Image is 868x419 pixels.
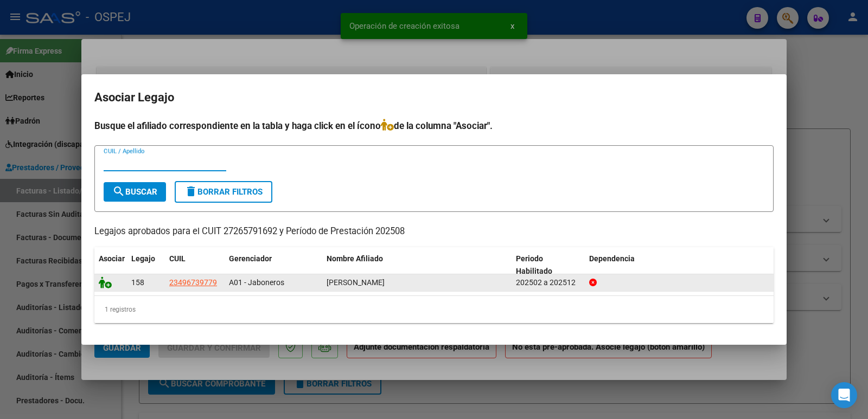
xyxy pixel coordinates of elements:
[589,254,635,263] span: Dependencia
[327,278,385,287] span: CHANDIA ARON FRANCISCO
[184,187,263,197] span: Borrar Filtros
[165,247,225,283] datatable-header-cell: CUIL
[104,182,166,202] button: Buscar
[131,254,155,263] span: Legajo
[585,247,774,283] datatable-header-cell: Dependencia
[127,247,165,283] datatable-header-cell: Legajo
[94,296,774,323] div: 1 registros
[229,278,284,287] span: A01 - Jaboneros
[94,247,127,283] datatable-header-cell: Asociar
[99,254,125,263] span: Asociar
[327,254,383,263] span: Nombre Afiliado
[94,87,774,108] h2: Asociar Legajo
[229,254,272,263] span: Gerenciador
[184,185,197,198] mat-icon: delete
[169,254,186,263] span: CUIL
[94,119,774,133] h4: Busque el afiliado correspondiente en la tabla y haga click en el ícono de la columna "Asociar".
[94,225,774,238] p: Legajos aprobados para el CUIT 27265791692 y Período de Prestación 202508
[112,185,125,198] mat-icon: search
[831,382,857,408] div: Open Intercom Messenger
[112,187,157,197] span: Buscar
[516,254,552,275] span: Periodo Habilitado
[131,278,144,287] span: 158
[516,276,580,289] div: 202502 a 202512
[512,247,585,283] datatable-header-cell: Periodo Habilitado
[169,278,217,287] span: 23496739779
[225,247,322,283] datatable-header-cell: Gerenciador
[175,181,272,203] button: Borrar Filtros
[322,247,512,283] datatable-header-cell: Nombre Afiliado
